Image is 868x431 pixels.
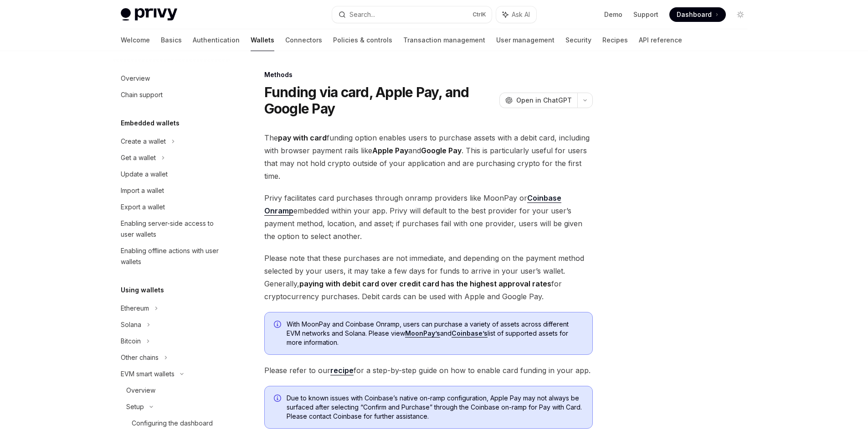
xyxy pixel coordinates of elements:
a: Overview [113,382,230,399]
div: Setup [126,401,144,412]
a: Support [633,10,658,19]
a: Coinbase’s [452,329,488,338]
div: Search... [349,9,375,20]
div: Bitcoin [121,336,141,347]
button: Toggle dark mode [733,7,748,22]
a: Security [565,29,591,51]
strong: paying with debit card over credit card has the highest approval rates [299,279,551,288]
a: Chain support [113,87,230,103]
div: Overview [121,73,150,84]
svg: Info [274,395,283,404]
a: Connectors [285,29,322,51]
a: Recipes [602,29,628,51]
a: Demo [604,10,622,19]
span: Privy facilitates card purchases through onramp providers like MoonPay or embedded within your ap... [264,192,593,243]
div: Export a wallet [121,202,165,213]
div: Enabling offline actions with user wallets [121,245,225,267]
span: Due to known issues with Coinbase’s native on-ramp configuration, Apple Pay may not always be sur... [287,394,583,421]
div: Update a wallet [121,169,168,180]
a: Import a wallet [113,182,230,199]
button: Search...CtrlK [332,6,492,23]
a: Dashboard [669,7,726,22]
span: Please refer to our for a step-by-step guide on how to enable card funding in your app. [264,364,593,377]
div: Methods [264,70,593,79]
a: Enabling server-side access to user wallets [113,215,230,243]
h5: Using wallets [121,285,164,296]
a: Update a wallet [113,166,230,182]
a: Authentication [193,29,240,51]
a: Wallets [251,29,274,51]
div: Ethereum [121,303,149,314]
h5: Embedded wallets [121,118,180,129]
div: Configuring the dashboard [132,418,213,429]
div: EVM smart wallets [121,369,175,379]
div: Solana [121,319,141,330]
div: Enabling server-side access to user wallets [121,218,225,240]
strong: Apple Pay [372,146,408,155]
strong: Google Pay [421,146,462,155]
a: User management [496,29,555,51]
a: Transaction management [403,29,485,51]
svg: Info [274,321,283,330]
span: With MoonPay and Coinbase Onramp, users can purchase a variety of assets across different EVM net... [287,320,583,347]
a: Policies & controls [333,29,392,51]
a: Overview [113,70,230,87]
a: Welcome [121,29,150,51]
div: Chain support [121,89,163,100]
a: recipe [330,366,354,375]
a: API reference [639,29,682,51]
div: Import a wallet [121,185,164,196]
div: Other chains [121,352,159,363]
div: Create a wallet [121,136,166,147]
span: Ctrl K [473,11,486,18]
button: Open in ChatGPT [499,93,577,108]
span: The funding option enables users to purchase assets with a debit card, including with browser pay... [264,131,593,182]
span: Open in ChatGPT [516,96,572,105]
a: Enabling offline actions with user wallets [113,243,230,270]
h1: Funding via card, Apple Pay, and Google Pay [264,84,496,117]
a: Basics [161,29,182,51]
strong: pay with card [278,133,327,142]
a: Export a wallet [113,199,230,215]
span: Ask AI [512,10,530,19]
button: Ask AI [496,6,536,23]
div: Overview [126,385,155,396]
div: Get a wallet [121,152,156,163]
span: Dashboard [677,10,712,19]
span: Please note that these purchases are not immediate, and depending on the payment method selected ... [264,252,593,303]
a: MoonPay’s [405,329,440,338]
img: light logo [121,8,177,21]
